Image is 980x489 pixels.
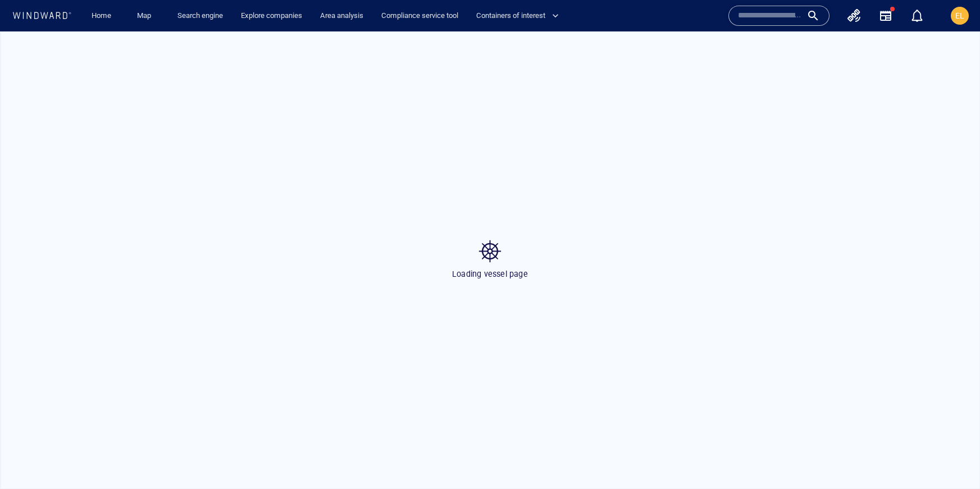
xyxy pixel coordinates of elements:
a: Map [133,6,159,26]
button: EL [949,4,971,27]
a: Area analysis [316,6,368,26]
span: EL [955,11,964,20]
a: Explore companies [236,6,307,26]
button: Containers of interest [472,6,568,26]
p: Loading vessel page [452,267,528,280]
div: Notification center [910,9,924,22]
a: Compliance service tool [377,6,463,26]
a: Home [87,6,116,26]
button: Home [83,6,119,26]
a: Search engine [173,6,227,26]
button: Map [128,6,164,26]
span: Containers of interest [476,10,559,22]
